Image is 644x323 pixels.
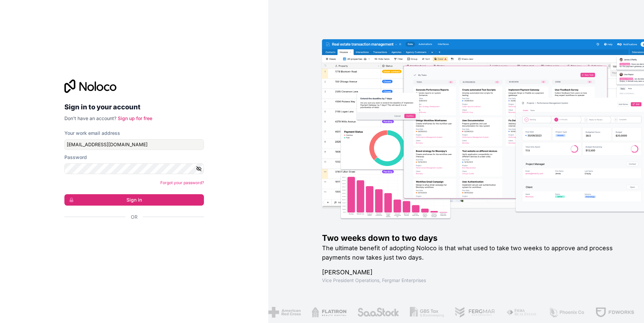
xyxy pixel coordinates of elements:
img: /assets/flatiron-C8eUkumj.png [312,307,346,318]
img: /assets/fergmar-CudnrXN5.png [455,307,496,318]
span: Or [131,214,138,220]
label: Password [64,154,87,161]
h1: [PERSON_NAME] [322,268,623,277]
img: /assets/phoenix-BREaitsQ.png [548,307,585,318]
span: Don't have an account? [64,115,116,121]
a: Forgot your password? [160,180,204,185]
input: Password [64,163,204,174]
a: Sign up for free [118,115,152,121]
button: Sign in [64,194,204,206]
h2: Sign in to your account [64,101,204,113]
img: /assets/fiera-fwj2N5v4.png [506,307,538,318]
img: /assets/gbstax-C-GtDUiK.png [410,307,444,318]
img: /assets/saastock-C6Zbiodz.png [357,307,399,318]
label: Your work email address [64,130,120,137]
h2: The ultimate benefit of adopting Noloco is that what used to take two weeks to approve and proces... [322,244,623,262]
iframe: Sign in with Google Button [61,228,202,243]
input: Email address [64,139,204,150]
img: /assets/american-red-cross-BAupjrZR.png [268,307,301,318]
img: /assets/fdworks-Bi04fVtw.png [595,307,635,318]
h1: Vice President Operations , Fergmar Enterprises [322,277,623,284]
h1: Two weeks down to two days [322,233,623,244]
